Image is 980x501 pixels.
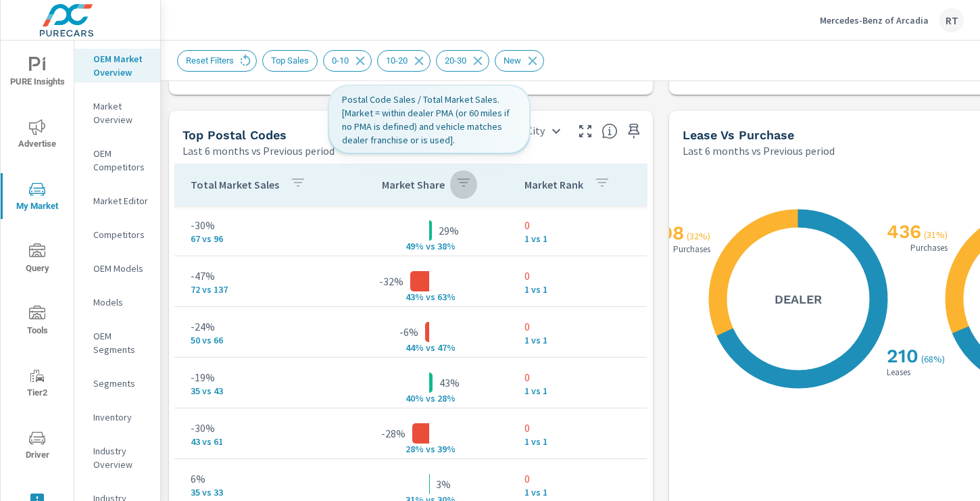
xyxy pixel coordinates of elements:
p: 35 vs 43 [191,385,334,396]
p: Purchases [670,245,713,254]
span: 0-10 [324,55,357,66]
p: Market Overview [93,99,149,126]
p: 35 vs 33 [191,487,334,498]
p: 40% v [395,392,431,404]
h5: Dealer [775,291,822,307]
p: Mercedes-Benz of Arcadia [820,14,929,26]
span: 10-20 [378,55,416,66]
p: 67 vs 96 [191,233,334,244]
span: Top Sales [263,55,317,66]
div: Models [74,292,160,312]
div: New [495,50,544,72]
p: 3% [436,476,451,492]
p: OEM Competitors [93,147,149,174]
div: OEM Competitors [74,143,160,177]
p: 1 vs 1 [524,487,637,498]
p: ( 68% ) [921,353,948,365]
span: Tools [5,306,70,339]
p: -28% [381,425,406,442]
h5: Lease vs Purchase [683,128,794,142]
div: Market Editor [74,191,160,211]
p: Inventory [93,410,149,424]
p: Market Rank [524,178,583,191]
p: -19% [191,369,334,385]
p: 43% v [395,291,431,303]
div: Industry Overview [74,441,160,475]
p: -30% [191,420,334,436]
p: 49% v [395,240,431,252]
p: 0 [524,217,637,233]
div: Reset Filters [177,50,257,72]
p: 0 [524,268,637,284]
p: Market Editor [93,194,149,208]
div: Segments [74,373,160,393]
p: 28% v [395,443,431,455]
div: OEM Market Overview [74,49,160,82]
div: Competitors [74,224,160,245]
p: ( 31% ) [924,229,950,241]
p: 1 vs 1 [524,284,637,295]
div: RT [939,8,964,32]
p: Industry Overview [93,444,149,471]
p: 43 vs 61 [191,436,334,447]
p: s 47% [431,341,463,354]
div: 0-10 [323,50,372,72]
p: Last 6 months vs Previous period [182,143,335,159]
span: New [495,55,529,66]
h5: Top Postal Codes [182,128,287,142]
p: 43% [439,375,460,391]
p: Market Share [382,178,445,191]
p: s 63% [431,291,463,303]
p: s 38% [431,240,463,252]
p: 29% [439,222,459,239]
span: Query [5,243,70,277]
span: Advertise [5,119,70,152]
p: 0 [524,318,637,335]
span: Top Postal Codes shows you how you rank, in terms of sales, to other dealerships in your market. ... [602,123,618,139]
p: 50 vs 66 [191,335,334,345]
p: -32% [379,273,403,289]
p: Total Market Sales [191,178,279,191]
span: Save this to your personalized report [623,120,645,142]
p: s 39% [431,443,463,455]
div: 10-20 [377,50,431,72]
p: 0 [524,471,637,487]
div: Inventory [74,407,160,427]
button: Make Fullscreen [574,120,596,142]
p: OEM Segments [93,329,149,356]
p: ( 32% ) [687,230,713,242]
p: 6% [191,471,334,487]
p: -24% [191,318,334,335]
h2: 98 [658,222,684,244]
p: Segments [93,377,149,390]
span: Tier2 [5,368,70,401]
span: Reset Filters [178,55,242,66]
p: 1 vs 1 [524,335,637,345]
p: 1 vs 1 [524,385,637,396]
div: 20-30 [436,50,489,72]
h2: 436 [884,220,921,243]
p: -6% [399,324,418,340]
p: -30% [191,217,334,233]
div: Postal Code & City [451,119,569,143]
div: Market Overview [74,96,160,130]
p: Leases [884,368,913,377]
span: My Market [5,181,70,214]
span: PURE Insights [5,57,70,90]
p: OEM Market Overview [93,52,149,79]
p: 1 vs 1 [524,436,637,447]
p: Competitors [93,228,149,241]
p: OEM Models [93,262,149,275]
p: 1 vs 1 [524,233,637,244]
div: OEM Models [74,258,160,279]
p: 44% v [395,341,431,354]
h2: 210 [884,345,918,367]
p: Models [93,295,149,309]
p: Last 6 months vs Previous period [683,143,835,159]
span: 20-30 [437,55,474,66]
p: s 28% [431,392,463,404]
p: 0 [524,369,637,385]
p: 0 [524,420,637,436]
span: Driver [5,430,70,463]
p: 72 vs 137 [191,284,334,295]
